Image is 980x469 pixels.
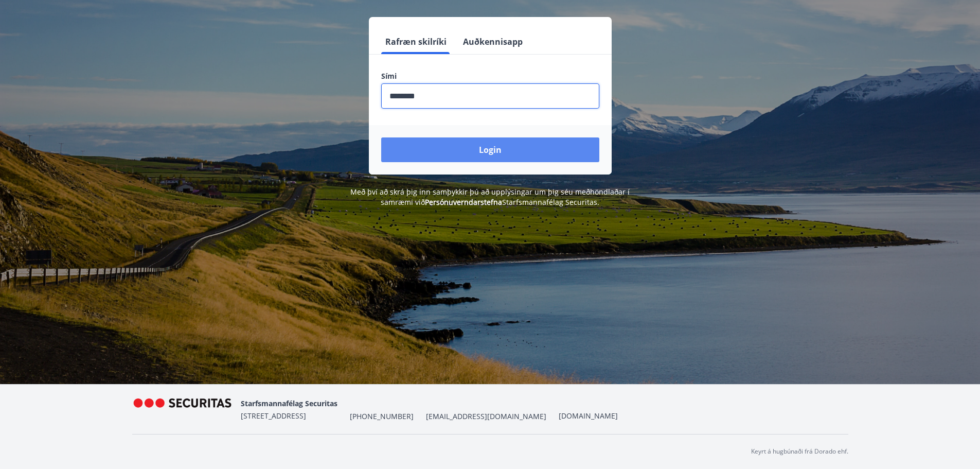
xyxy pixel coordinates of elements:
[381,137,599,162] button: Login
[241,398,337,408] span: Starfsmannafélag Securitas
[241,411,306,421] span: [STREET_ADDRESS]
[350,187,630,207] span: Með því að skrá þig inn samþykkir þú að upplýsingar um þig séu meðhöndlaðar í samræmi við Starfsm...
[350,411,414,422] span: [PHONE_NUMBER]
[132,398,233,421] img: BJoTIDU28Xazsp1UGbqVz8mQ4XuFjXGM1gUNGGKd.png
[381,71,599,81] label: Sími
[459,29,527,54] button: Auðkennisapp
[751,447,848,456] p: Keyrt á hugbúnaði frá Dorado ehf.
[426,411,546,422] span: [EMAIL_ADDRESS][DOMAIN_NAME]
[425,197,502,207] a: Persónuverndarstefna
[559,411,618,421] a: [DOMAIN_NAME]
[381,29,451,54] button: Rafræn skilríki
